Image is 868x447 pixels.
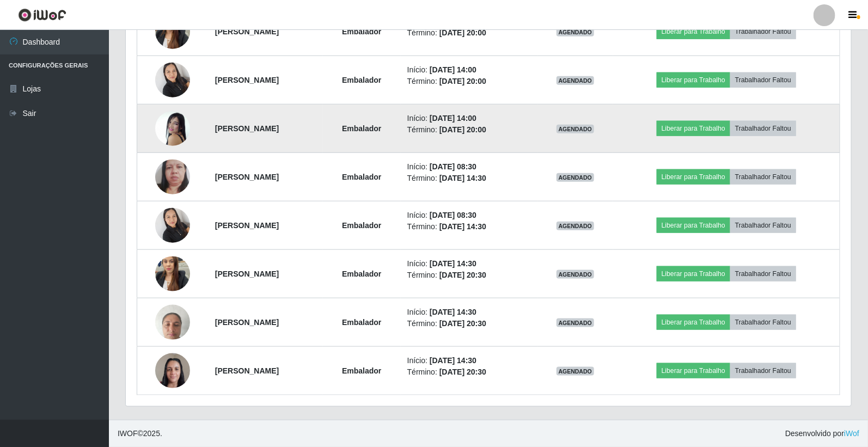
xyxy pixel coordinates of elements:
[439,77,486,85] time: [DATE] 20:00
[342,27,381,36] strong: Embalador
[407,124,531,136] li: Término:
[407,76,531,87] li: Término:
[557,222,595,230] span: AGENDADO
[155,347,190,394] img: 1738436502768.jpeg
[342,366,381,375] strong: Embalador
[118,429,138,438] span: IWOF
[215,318,279,327] strong: [PERSON_NAME]
[407,27,531,39] li: Término:
[407,173,531,184] li: Término:
[430,211,476,219] time: [DATE] 08:30
[407,64,531,76] li: Início:
[155,243,190,305] img: 1724785925526.jpeg
[430,65,476,74] time: [DATE] 14:00
[657,24,730,39] button: Liberar para Trabalho
[407,318,531,329] li: Término:
[657,169,730,185] button: Liberar para Trabalho
[730,266,796,281] button: Trabalhador Faltou
[439,368,486,376] time: [DATE] 20:30
[215,366,279,375] strong: [PERSON_NAME]
[730,315,796,330] button: Trabalhador Faltou
[430,114,476,123] time: [DATE] 14:00
[155,146,190,208] img: 1699558400135.jpeg
[215,173,279,181] strong: [PERSON_NAME]
[215,221,279,230] strong: [PERSON_NAME]
[730,169,796,185] button: Trabalhador Faltou
[430,259,476,268] time: [DATE] 14:30
[439,125,486,134] time: [DATE] 20:00
[657,218,730,233] button: Liberar para Trabalho
[342,318,381,327] strong: Embalador
[657,72,730,88] button: Liberar para Trabalho
[557,319,595,327] span: AGENDADO
[407,355,531,366] li: Início:
[730,363,796,378] button: Trabalhador Faltou
[430,162,476,171] time: [DATE] 08:30
[155,299,190,346] img: 1726585318668.jpeg
[118,428,162,439] span: © 2025 .
[557,125,595,133] span: AGENDADO
[844,429,859,438] a: iWof
[407,161,531,173] li: Início:
[215,270,279,278] strong: [PERSON_NAME]
[439,28,486,37] time: [DATE] 20:00
[657,363,730,378] button: Liberar para Trabalho
[785,428,859,439] span: Desenvolvido por
[407,307,531,318] li: Início:
[342,124,381,133] strong: Embalador
[730,24,796,39] button: Trabalhador Faltou
[342,221,381,230] strong: Embalador
[407,221,531,232] li: Término:
[657,315,730,330] button: Liberar para Trabalho
[657,266,730,281] button: Liberar para Trabalho
[155,103,190,154] img: 1738196339496.jpeg
[430,356,476,365] time: [DATE] 14:30
[342,76,381,84] strong: Embalador
[557,367,595,376] span: AGENDADO
[18,8,66,22] img: CoreUI Logo
[439,174,486,182] time: [DATE] 14:30
[730,121,796,136] button: Trabalhador Faltou
[657,121,730,136] button: Liberar para Trabalho
[215,27,279,36] strong: [PERSON_NAME]
[155,57,190,103] img: 1722007663957.jpeg
[407,210,531,221] li: Início:
[342,270,381,278] strong: Embalador
[557,76,595,85] span: AGENDADO
[439,319,486,328] time: [DATE] 20:30
[430,308,476,316] time: [DATE] 14:30
[439,271,486,279] time: [DATE] 20:30
[155,1,190,63] img: 1724785925526.jpeg
[557,173,595,182] span: AGENDADO
[407,366,531,378] li: Término:
[215,76,279,84] strong: [PERSON_NAME]
[730,218,796,233] button: Trabalhador Faltou
[215,124,279,133] strong: [PERSON_NAME]
[407,270,531,281] li: Término:
[342,173,381,181] strong: Embalador
[557,270,595,279] span: AGENDADO
[730,72,796,88] button: Trabalhador Faltou
[439,222,486,231] time: [DATE] 14:30
[557,28,595,36] span: AGENDADO
[407,113,531,124] li: Início:
[155,202,190,248] img: 1722007663957.jpeg
[407,258,531,270] li: Início:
